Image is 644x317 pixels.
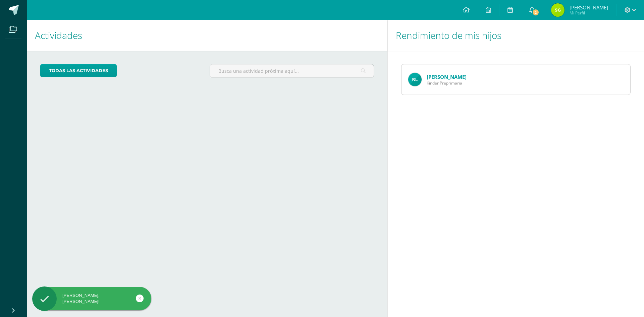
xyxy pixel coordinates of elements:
[35,20,379,51] h1: Actividades
[396,20,636,51] h1: Rendimiento de mis hijos
[32,293,151,305] div: [PERSON_NAME], [PERSON_NAME]!
[427,80,467,86] span: Kinder Preprimaria
[408,73,422,86] img: 157418c2f778f65ef9ca5f52600484a7.png
[570,10,608,16] span: Mi Perfil
[570,4,608,11] span: [PERSON_NAME]
[40,64,117,77] a: todas las Actividades
[210,64,373,77] input: Busca una actividad próxima aquí...
[551,3,565,17] img: 021027e51d7f370589544b0c789df7e1.png
[427,73,467,80] a: [PERSON_NAME]
[532,9,539,16] span: 2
